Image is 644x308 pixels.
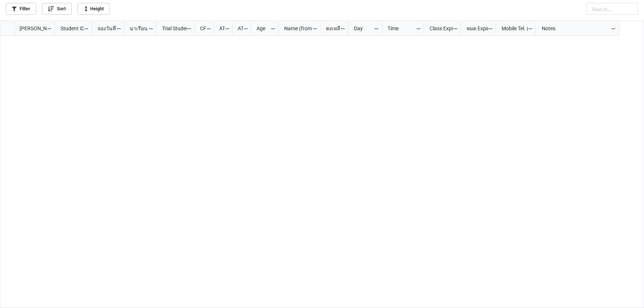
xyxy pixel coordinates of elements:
[78,3,110,15] a: Height
[383,24,416,32] div: Time
[280,24,312,32] div: Name (from Class)
[15,24,47,32] div: [PERSON_NAME] Name
[215,24,225,32] div: ATT
[93,24,117,32] div: จองวันที่
[537,24,611,32] div: Notes
[125,24,149,32] div: มาเรียน
[252,24,271,32] div: Age
[56,24,84,32] div: Student ID (from [PERSON_NAME] Name)
[0,21,55,36] div: grid
[497,24,528,32] div: Mobile Tel. (from Nick Name)
[42,3,72,15] a: Sort
[349,24,374,32] div: Day
[321,24,341,32] div: คงเหลือ (from Nick Name)
[425,24,453,32] div: Class Expiration
[233,24,244,32] div: ATK
[158,24,187,32] div: Trial Student
[196,24,206,32] div: CF
[586,3,638,15] input: Search...
[6,3,36,15] a: Filter
[462,24,488,32] div: หมด Expired date (from [PERSON_NAME] Name)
